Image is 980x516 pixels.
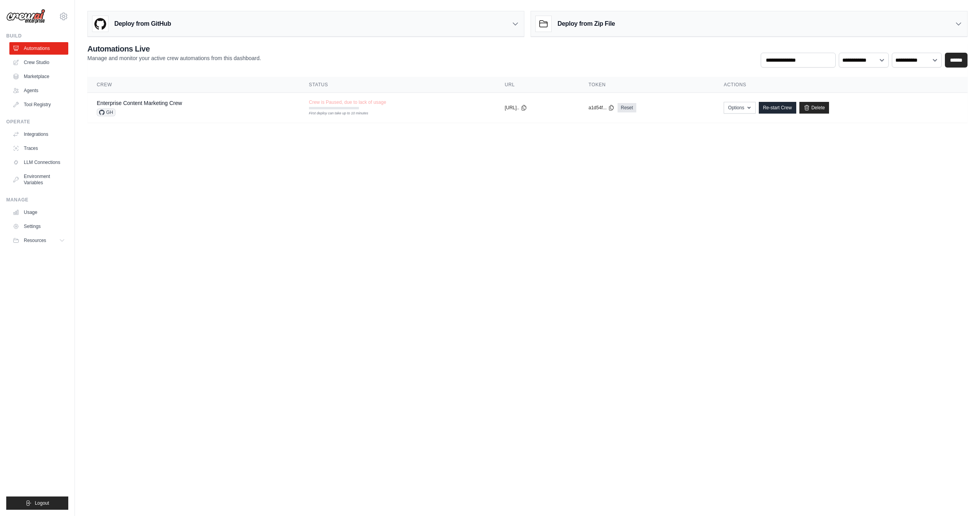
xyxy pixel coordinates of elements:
[9,234,68,247] button: Resources
[9,220,68,233] a: Settings
[87,43,261,54] h2: Automations Live
[557,19,615,28] h3: Deploy from Zip File
[724,102,755,114] button: Options
[618,103,636,112] a: Reset
[309,99,386,105] span: Crew is Paused, due to lack of usage
[495,77,579,93] th: URL
[714,77,968,93] th: Actions
[9,142,68,155] a: Traces
[9,128,68,141] a: Integrations
[759,102,796,114] a: Re-start Crew
[6,197,68,203] div: Manage
[589,105,615,111] button: a1d54f...
[579,77,715,93] th: Token
[309,111,359,116] div: First deploy can take up to 10 minutes
[9,42,68,55] a: Automations
[941,479,980,516] iframe: Chat Widget
[9,84,68,97] a: Agents
[97,109,115,116] span: GH
[9,206,68,219] a: Usage
[35,500,49,506] span: Logout
[799,102,829,114] a: Delete
[6,9,45,24] img: Logo
[9,170,68,189] a: Environment Variables
[92,16,108,32] img: GitHub Logo
[9,70,68,83] a: Marketplace
[9,56,68,69] a: Crew Studio
[87,77,300,93] th: Crew
[6,33,68,39] div: Build
[300,77,495,93] th: Status
[97,100,182,106] a: Enterprise Content Marketing Crew
[6,496,68,510] button: Logout
[24,237,46,244] span: Resources
[87,54,261,62] p: Manage and monitor your active crew automations from this dashboard.
[9,98,68,111] a: Tool Registry
[6,119,68,125] div: Operate
[114,19,171,28] h3: Deploy from GitHub
[9,156,68,169] a: LLM Connections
